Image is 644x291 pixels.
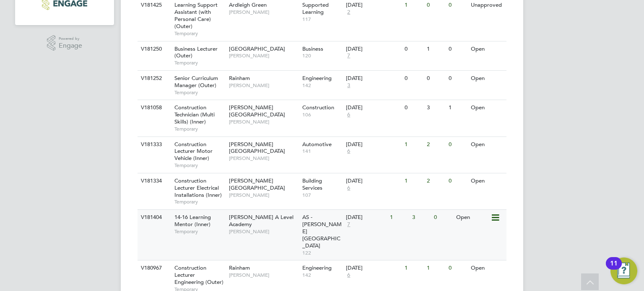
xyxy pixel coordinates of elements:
span: 6 [346,111,351,118]
span: 141 [302,148,342,155]
span: 120 [302,52,342,59]
span: [PERSON_NAME] [229,52,298,59]
span: Construction Technician (Multi Skills) (Inner) [174,104,215,125]
div: [DATE] [346,104,400,111]
div: Open [469,173,505,189]
span: [PERSON_NAME] [229,82,298,89]
span: 122 [302,250,342,256]
button: Open Resource Center, 11 new notifications [610,258,637,284]
span: Construction Lecturer Engineering (Outer) [174,264,223,286]
span: Temporary [174,30,225,37]
span: [PERSON_NAME] [229,9,298,15]
span: Supported Learning [302,1,329,15]
span: 142 [302,272,342,278]
span: 6 [346,185,351,192]
div: 0 [402,41,424,57]
div: V180967 [139,260,168,276]
div: V181058 [139,100,168,116]
div: Open [469,41,505,57]
span: 142 [302,82,342,89]
span: Temporary [174,198,225,205]
span: Engineering [302,75,332,82]
div: Open [454,210,491,225]
span: AS - [PERSON_NAME][GEOGRAPHIC_DATA] [302,214,342,249]
span: Temporary [174,59,225,66]
span: Construction Lecturer Motor Vehicle (Inner) [174,141,213,162]
div: Open [469,71,505,86]
div: 2 [425,173,447,189]
span: 3 [346,82,351,89]
div: 0 [425,71,447,86]
span: Temporary [174,126,225,132]
span: Learning Support Assistant (with Personal Care) (Outer) [174,1,218,30]
span: 7 [346,221,351,228]
span: 2 [346,9,351,16]
span: Automotive [302,141,332,148]
div: V181404 [139,210,168,225]
span: Rainham [229,75,250,82]
div: [DATE] [346,2,400,9]
span: Engage [59,42,82,49]
span: 6 [346,272,351,279]
div: 2 [425,137,447,152]
div: V181333 [139,137,168,152]
span: 7 [346,52,351,59]
div: [DATE] [346,46,400,53]
div: 1 [425,260,447,276]
span: Construction [302,104,334,111]
span: [PERSON_NAME] [229,272,298,278]
div: 1 [447,100,468,116]
span: [PERSON_NAME] [229,192,298,198]
div: [DATE] [346,75,400,82]
span: [PERSON_NAME] [229,118,298,125]
span: Engineering [302,264,332,271]
span: Temporary [174,89,225,96]
div: 0 [447,71,468,86]
div: 3 [425,100,447,116]
span: Business [302,45,323,52]
span: 106 [302,111,342,118]
span: [PERSON_NAME] [229,228,298,235]
span: Construction Lecturer Electrical Installations (Inner) [174,177,222,198]
div: [DATE] [346,178,400,185]
span: Senior Curriculum Manager (Outer) [174,75,218,89]
div: Open [469,260,505,276]
span: [PERSON_NAME] [229,155,298,162]
span: Temporary [174,162,225,169]
span: Powered by [59,35,82,42]
span: Business Lecturer (Outer) [174,45,218,59]
div: 1 [402,260,424,276]
span: [PERSON_NAME][GEOGRAPHIC_DATA] [229,104,285,118]
span: [PERSON_NAME] A Level Academy [229,214,293,228]
div: 0 [447,137,468,152]
div: 11 [610,263,618,274]
span: 117 [302,16,342,23]
span: Building Services [302,177,322,191]
span: Rainham [229,264,250,271]
div: [DATE] [346,214,386,221]
a: Powered byEngage [47,35,83,51]
div: V181252 [139,71,168,86]
div: 0 [447,260,468,276]
div: V181250 [139,41,168,57]
span: Temporary [174,228,225,235]
span: 107 [302,192,342,198]
span: Ardleigh Green [229,1,267,8]
div: 0 [447,173,468,189]
div: 1 [388,210,410,225]
div: 0 [402,100,424,116]
div: 0 [402,71,424,86]
span: 6 [346,148,351,155]
div: 1 [402,173,424,189]
div: [DATE] [346,141,400,148]
span: [PERSON_NAME][GEOGRAPHIC_DATA] [229,177,285,191]
div: [DATE] [346,265,400,272]
div: Open [469,137,505,152]
div: 1 [402,137,424,152]
span: 14-16 Learning Mentor (Inner) [174,214,211,228]
span: [GEOGRAPHIC_DATA] [229,45,285,52]
div: 1 [425,41,447,57]
div: 3 [410,210,432,225]
div: V181334 [139,173,168,189]
div: 0 [447,41,468,57]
